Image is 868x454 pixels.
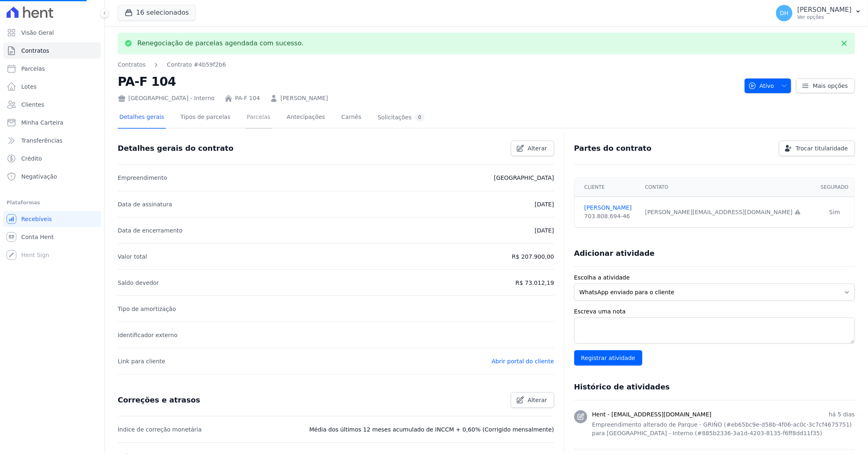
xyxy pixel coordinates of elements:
p: Valor total [118,252,147,262]
p: [PERSON_NAME] [797,6,852,14]
h3: Histórico de atividades [574,382,670,392]
div: Solicitações [378,114,425,121]
a: Negativação [3,168,101,185]
a: Detalhes gerais [118,107,166,129]
a: Tipos de parcelas [179,107,232,129]
p: Empreendimento [118,173,167,183]
label: Escreva uma nota [574,307,855,316]
th: Segurado [815,178,855,197]
span: Transferências [21,136,63,145]
h3: Correções e atrasos [118,395,200,405]
a: Transferências [3,132,101,149]
a: Visão Geral [3,25,101,41]
a: Carnês [340,107,363,129]
a: [PERSON_NAME] [584,204,635,212]
a: Contratos [118,60,145,69]
h3: Hent - [EMAIL_ADDRESS][DOMAIN_NAME] [592,410,711,419]
a: Clientes [3,96,101,113]
p: Ver opções [797,14,852,20]
h2: PA-F 104 [118,72,738,91]
span: Conta Hent [21,233,54,241]
p: Média dos últimos 12 meses acumulado de INCCM + 0,60% (Corrigido mensalmente) [309,425,554,434]
a: Mais opções [796,78,855,93]
h3: Detalhes gerais do contrato [118,143,233,153]
span: Contratos [21,47,49,55]
a: Contratos [3,42,101,59]
p: Saldo devedor [118,278,159,288]
a: Alterar [511,141,554,156]
nav: Breadcrumb [118,60,738,69]
a: Minha Carteira [3,114,101,131]
div: 0 [415,114,425,121]
p: [GEOGRAPHIC_DATA] [494,173,554,183]
button: DH [PERSON_NAME] Ver opções [770,2,868,25]
a: Conta Hent [3,229,101,245]
p: Link para cliente [118,356,165,366]
label: Escolha a atividade [574,273,855,282]
span: Negativação [21,172,57,181]
p: Empreendimento alterado de Parque - GRIÑO (#eb65bc9e-d58b-4f06-ac0c-3c7cf4675751) para [GEOGRAPHI... [592,420,855,438]
p: [DATE] [535,199,554,209]
p: há 5 dias [829,410,855,419]
a: Abrir portal do cliente [492,358,554,365]
span: Trocar titularidade [796,144,848,152]
span: Alterar [528,396,547,404]
span: Crédito [21,154,42,163]
a: Trocar titularidade [779,141,855,156]
div: [GEOGRAPHIC_DATA] - Interno [118,94,215,103]
p: Tipo de amortização [118,304,176,314]
td: Sim [815,197,855,228]
a: Contrato #4b59f2b6 [167,60,226,69]
span: Clientes [21,101,44,109]
span: DH [780,10,788,16]
a: Crédito [3,150,101,167]
p: Data de encerramento [118,226,183,235]
a: Antecipações [285,107,327,129]
button: Ativo [745,78,792,93]
nav: Breadcrumb [118,60,226,69]
th: Cliente [575,178,640,197]
a: Alterar [511,392,554,408]
span: Recebíveis [21,215,52,223]
p: Índice de correção monetária [118,425,202,434]
div: [PERSON_NAME][EMAIL_ADDRESS][DOMAIN_NAME] [645,208,810,217]
a: Solicitações0 [376,107,426,129]
a: PA-F 104 [235,94,260,103]
a: Parcelas [3,60,101,77]
span: Lotes [21,83,37,91]
a: Recebíveis [3,211,101,227]
p: Data de assinatura [118,199,172,209]
a: Lotes [3,78,101,95]
input: Registrar atividade [574,350,642,366]
div: 703.808.694-46 [584,212,635,221]
h3: Adicionar atividade [574,248,655,258]
p: Identificador externo [118,330,177,340]
p: Renegociação de parcelas agendada com sucesso. [137,39,304,47]
h3: Partes do contrato [574,143,652,153]
span: Parcelas [21,65,45,73]
span: Minha Carteira [21,119,63,127]
p: R$ 207.900,00 [512,252,554,262]
div: Plataformas [7,198,98,208]
span: Ativo [748,78,774,93]
p: [DATE] [535,226,554,235]
span: Mais opções [813,82,848,90]
button: 16 selecionados [118,5,196,20]
th: Contato [640,178,814,197]
a: [PERSON_NAME] [280,94,328,103]
span: Visão Geral [21,29,54,37]
p: R$ 73.012,19 [515,278,554,288]
span: Alterar [528,144,547,152]
a: Parcelas [245,107,272,129]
